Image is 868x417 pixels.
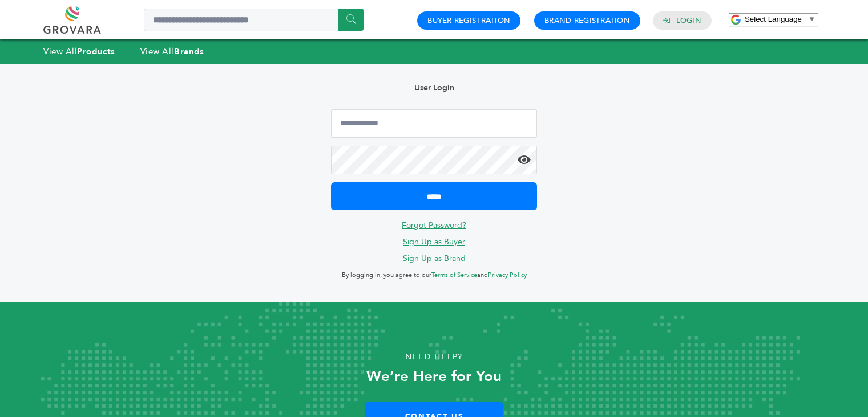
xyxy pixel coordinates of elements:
a: Privacy Policy [488,271,527,279]
a: View AllProducts [43,46,115,57]
input: Password [331,146,536,174]
a: Sign Up as Buyer [403,236,465,247]
span: ▼ [808,15,815,23]
b: User Login [414,82,454,93]
span: Select Language [745,15,802,23]
a: Forgot Password? [402,220,466,231]
p: By logging in, you agree to our and [331,268,536,282]
a: Brand Registration [544,15,630,26]
a: View AllBrands [140,46,204,57]
strong: Products [77,46,115,57]
input: Search a product or brand... [144,9,364,31]
p: Need Help? [43,348,825,366]
strong: Brands [174,46,204,57]
strong: We’re Here for You [366,366,502,387]
input: Email Address [331,109,536,138]
a: Buyer Registration [427,15,510,26]
a: Select Language​ [745,15,815,23]
a: Sign Up as Brand [403,253,466,264]
a: Terms of Service [431,271,477,279]
a: Login [676,15,701,26]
